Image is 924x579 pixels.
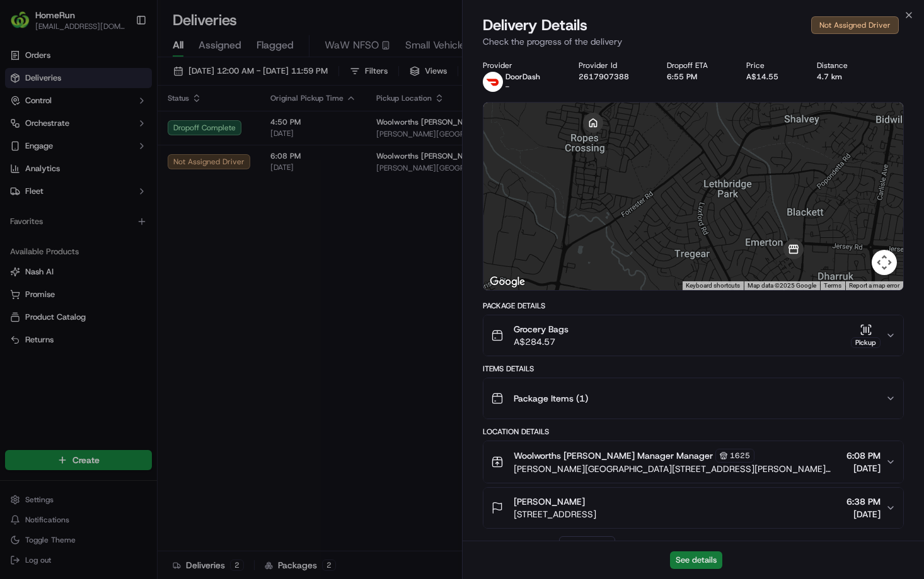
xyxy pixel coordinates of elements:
[483,315,903,356] button: Grocery BagsA$284.57Pickup
[851,323,881,348] button: Pickup
[487,274,528,290] a: Open this area in Google Maps (opens a new window)
[483,539,552,549] div: Delivery Activity
[483,301,904,311] div: Package Details
[686,281,740,290] button: Keyboard shortcuts
[579,60,647,70] div: Provider Id
[483,60,558,70] div: Provider
[514,323,569,335] span: Grocery Bags
[579,72,629,82] button: 2617907388
[483,427,904,437] div: Location Details
[505,82,509,92] span: -
[817,60,866,70] div: Distance
[846,508,881,520] span: [DATE]
[483,364,904,374] div: Items Details
[487,274,528,290] img: Google
[514,335,569,348] span: A$284.57
[514,463,841,475] span: [PERSON_NAME][GEOGRAPHIC_DATA][STREET_ADDRESS][PERSON_NAME][PERSON_NAME][GEOGRAPHIC_DATA]
[483,72,503,92] img: doordash_logo_v2.png
[849,282,899,289] a: Report a map error
[505,72,540,82] p: DoorDash
[746,60,797,70] div: Price
[851,337,881,348] div: Pickup
[514,508,596,520] span: [STREET_ADDRESS]
[667,60,726,70] div: Dropoff ETA
[483,35,904,48] p: Check the progress of the delivery
[817,72,866,82] div: 4.7 km
[514,392,588,405] span: Package Items ( 1 )
[514,449,713,462] span: Woolworths [PERSON_NAME] Manager Manager
[846,449,881,462] span: 6:08 PM
[483,441,903,483] button: Woolworths [PERSON_NAME] Manager Manager1625[PERSON_NAME][GEOGRAPHIC_DATA][STREET_ADDRESS][PERSON...
[846,495,881,508] span: 6:38 PM
[483,15,587,35] span: Delivery Details
[746,72,797,82] div: A$14.55
[483,488,903,528] button: [PERSON_NAME][STREET_ADDRESS]6:38 PM[DATE]
[824,282,841,289] a: Terms (opens in new tab)
[846,462,881,475] span: [DATE]
[667,72,726,82] div: 6:55 PM
[748,282,816,289] span: Map data ©2025 Google
[670,551,722,569] button: See details
[730,451,750,461] span: 1625
[872,250,897,275] button: Map camera controls
[559,536,615,551] button: Add Event
[483,378,903,419] button: Package Items (1)
[514,495,585,508] span: [PERSON_NAME]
